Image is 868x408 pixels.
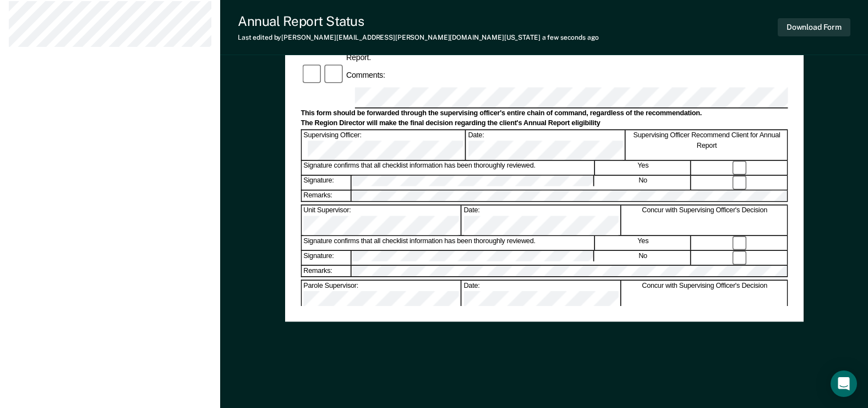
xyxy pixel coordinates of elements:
[302,130,465,160] div: Supervising Officer:
[302,236,594,250] div: Signature confirms that all checklist information has been thoroughly reviewed.
[345,70,387,80] div: Comments:
[238,13,599,29] div: Annual Report Status
[542,34,599,41] span: a few seconds ago
[626,130,788,160] div: Supervising Officer Recommend Client for Annual Report
[831,371,857,397] div: Open Intercom Messenger
[301,109,788,118] div: This form should be forwarded through the supervising officer's entire chain of command, regardle...
[595,175,691,189] div: No
[622,281,788,310] div: Concur with Supervising Officer's Decision
[302,205,461,235] div: Unit Supervisor:
[595,251,691,265] div: No
[462,281,621,310] div: Date:
[301,119,788,128] div: The Region Director will make the final decision regarding the client's Annual Report eligibility
[622,205,788,235] div: Concur with Supervising Officer's Decision
[462,205,621,235] div: Date:
[302,190,352,201] div: Remarks:
[302,281,461,310] div: Parole Supervisor:
[466,130,626,160] div: Date:
[778,18,850,36] button: Download Form
[302,265,352,276] div: Remarks:
[596,236,691,250] div: Yes
[302,161,594,175] div: Signature confirms that all checklist information has been thoroughly reviewed.
[302,251,351,265] div: Signature:
[302,175,351,189] div: Signature:
[596,161,691,175] div: Yes
[238,34,599,41] div: Last edited by [PERSON_NAME][EMAIL_ADDRESS][PERSON_NAME][DOMAIN_NAME][US_STATE]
